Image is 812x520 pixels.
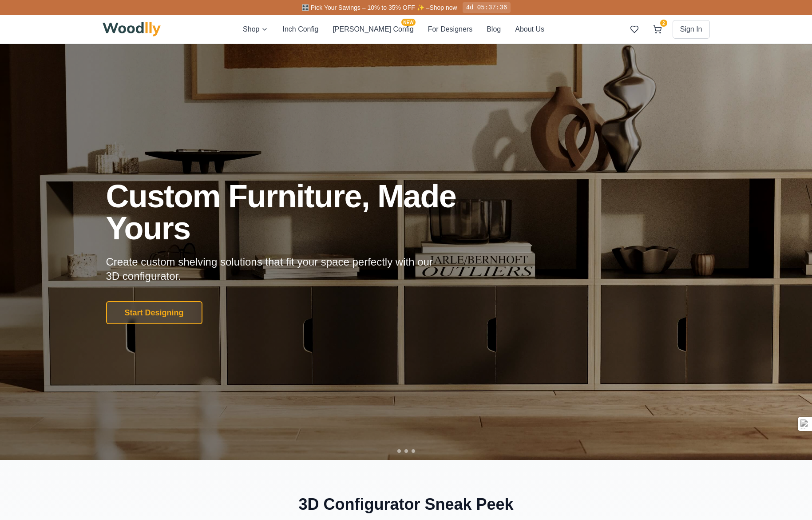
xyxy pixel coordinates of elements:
[428,24,472,35] button: For Designers
[103,22,161,36] img: Woodlly
[106,255,447,283] p: Create custom shelving solutions that fit your space perfectly with our 3D configurator.
[660,20,667,27] span: 2
[106,301,202,324] button: Start Designing
[333,24,413,35] button: [PERSON_NAME] ConfigNEW
[515,24,544,35] button: About Us
[487,24,501,35] button: Blog
[401,19,415,26] span: NEW
[243,24,268,35] button: Shop
[463,2,511,13] div: 4d 05:37:36
[282,24,318,35] button: Inch Config
[106,180,504,244] h1: Custom Furniture, Made Yours
[673,20,710,39] button: Sign In
[429,4,457,11] a: Shop now
[301,4,429,11] span: 🎛️ Pick Your Savings – 10% to 35% OFF ✨ –
[650,21,665,37] button: 2
[103,496,710,513] h2: 3D Configurator Sneak Peek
